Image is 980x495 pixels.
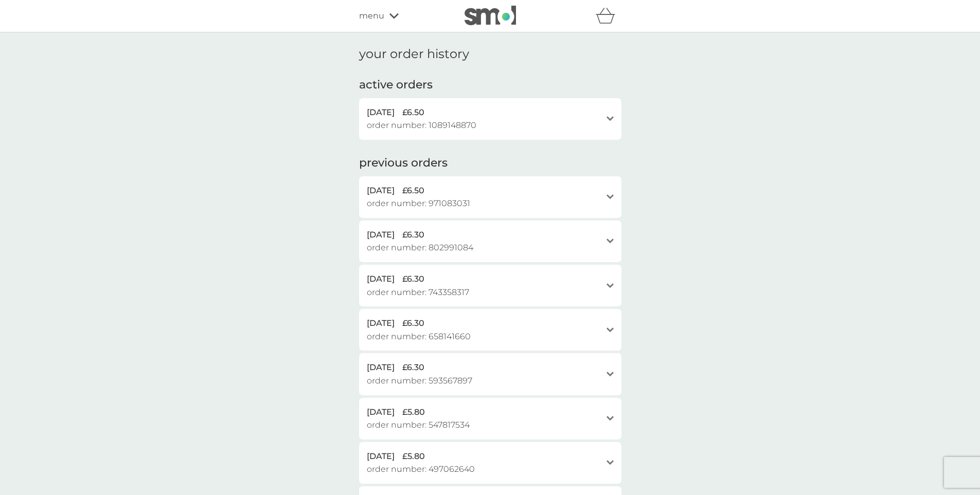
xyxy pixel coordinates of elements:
[402,106,424,119] span: £6.50
[402,184,424,197] span: £6.50
[367,330,471,343] span: order number: 658141660
[359,155,448,171] h2: previous orders
[367,463,475,476] span: order number: 497062640
[402,361,424,374] span: £6.30
[367,228,395,242] span: [DATE]
[367,241,473,254] span: order number: 802991084
[367,197,470,210] span: order number: 971083031
[402,450,425,463] span: £5.80
[359,77,433,93] h2: active orders
[367,286,469,299] span: order number: 743358317
[402,406,425,419] span: £5.80
[367,361,395,374] span: [DATE]
[465,6,516,25] img: smol
[402,228,424,242] span: £6.30
[367,374,472,388] span: order number: 593567897
[359,9,384,23] span: menu
[367,406,395,419] span: [DATE]
[359,47,469,62] h1: your order history
[367,450,395,463] span: [DATE]
[367,418,470,432] span: order number: 547817534
[402,272,424,286] span: £6.30
[367,184,395,197] span: [DATE]
[402,317,424,330] span: £6.30
[367,317,395,330] span: [DATE]
[367,106,395,119] span: [DATE]
[596,6,621,26] div: basket
[367,119,476,132] span: order number: 1089148870
[367,272,395,286] span: [DATE]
